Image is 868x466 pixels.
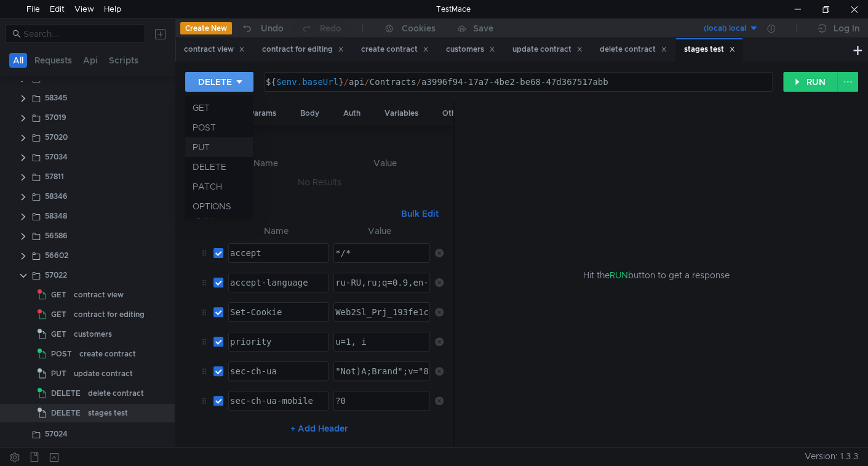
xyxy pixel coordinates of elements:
li: PATCH [185,177,253,196]
li: DELETE [185,157,253,177]
li: OPTIONS [185,196,253,216]
li: POST [185,118,253,137]
li: GET [185,98,253,118]
li: PUT [185,137,253,157]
